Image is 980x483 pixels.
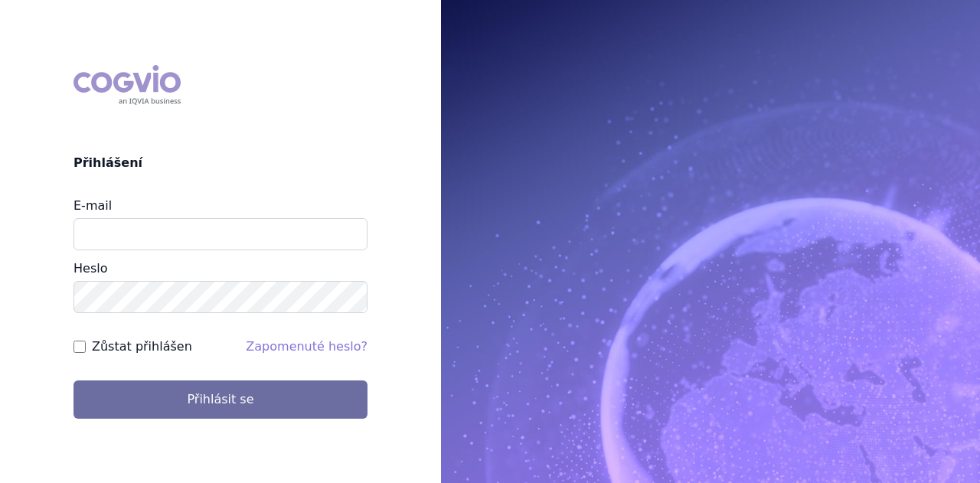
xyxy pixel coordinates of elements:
[246,339,367,354] a: Zapomenuté heslo?
[73,154,367,172] h2: Přihlášení
[73,261,107,276] label: Heslo
[73,65,181,105] div: COGVIO
[73,380,367,419] button: Přihlásit se
[73,198,112,213] label: E-mail
[92,338,192,356] label: Zůstat přihlášen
